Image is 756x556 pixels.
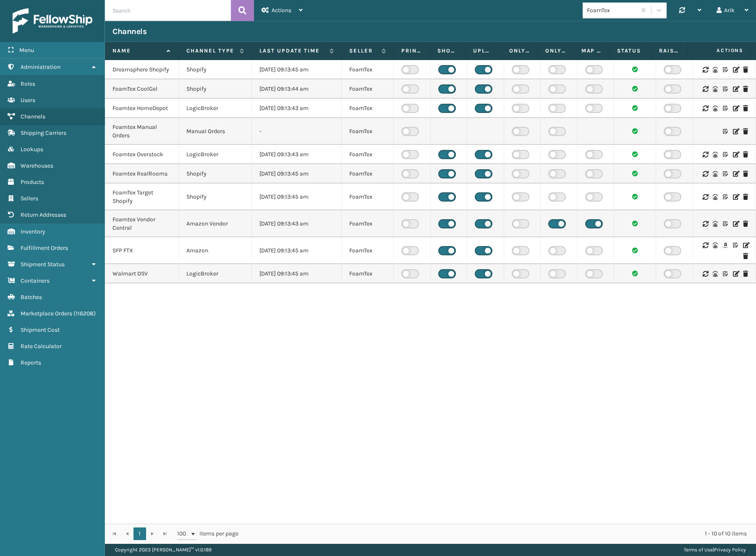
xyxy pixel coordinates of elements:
[252,164,342,184] td: [DATE] 09:13:45 am
[21,129,66,136] span: Shipping Carriers
[252,79,342,99] td: [DATE] 09:13:44 am
[703,86,708,92] i: Sync
[21,178,44,186] span: Products
[179,210,252,237] td: Amazon Vendor
[112,170,171,178] div: Foamtex RealRooms
[743,129,748,134] i: Delete
[21,310,72,317] span: Marketplace Orders
[342,79,394,99] td: FoamTex
[21,63,60,71] span: Administration
[743,86,748,92] i: Delete
[743,67,748,73] i: Delete
[733,105,738,111] i: Edit
[179,118,252,145] td: Manual Orders
[733,221,738,227] i: Edit
[632,194,638,199] i: Channel sync succeeded.
[342,60,394,79] td: FoamTex
[259,47,325,55] label: Last update time
[632,128,638,134] i: Channel sync succeeded.
[252,118,342,145] td: -
[743,105,748,111] i: Delete
[743,171,748,177] i: Delete
[684,547,713,553] a: Terms of Use
[723,86,728,92] i: Customize Label
[703,271,708,277] i: Sync
[112,247,171,255] div: SFP FTX
[252,237,342,264] td: [DATE] 09:13:45 am
[401,47,422,55] label: Print packing slip
[342,264,394,283] td: FoamTex
[21,261,65,268] span: Shipment Status
[342,99,394,118] td: FoamTex
[703,152,708,157] i: Sync
[252,184,342,210] td: [DATE] 09:13:45 am
[252,145,342,164] td: [DATE] 09:13:43 am
[179,145,252,164] td: LogicBroker
[252,60,342,79] td: [DATE] 09:13:45 am
[733,129,738,134] i: Edit
[177,527,238,540] span: items per page
[342,118,394,145] td: FoamTex
[112,189,171,205] div: FoamTex Target Shopify
[632,170,638,176] i: Channel sync succeeded.
[659,47,680,55] label: Raise Error On Related FO
[112,270,171,278] div: Walmart DSV
[733,194,738,200] i: Edit
[733,86,738,92] i: Edit
[112,47,162,55] label: Name
[21,359,41,366] span: Reports
[21,244,68,252] span: Fulfillment Orders
[179,99,252,118] td: LogicBroker
[723,152,728,157] i: Customize Label
[21,294,42,301] span: Batches
[342,237,394,264] td: FoamTex
[703,105,708,111] i: Sync
[690,44,748,58] span: Actions
[632,151,638,157] i: Channel sync succeeded.
[112,150,171,159] div: Foamtex Overstock
[703,242,708,248] i: Sync
[473,47,494,55] label: Upload inventory
[713,105,718,111] i: Warehouse Codes
[723,242,728,248] i: Amazon Templates
[581,47,602,55] label: Map Channel Service
[733,271,738,277] i: Edit
[713,271,718,277] i: Warehouse Codes
[632,86,638,92] i: Channel sync succeeded.
[723,129,728,134] i: Customize Label
[632,220,638,226] i: Channel sync succeeded.
[743,242,748,248] i: Edit
[179,237,252,264] td: Amazon
[703,194,708,200] i: Sync
[21,343,62,350] span: Rate Calculator
[509,47,530,55] label: Only Ship using Required Carrier Service
[342,164,394,184] td: FoamTex
[112,26,146,37] h3: Channels
[19,47,34,54] span: Menu
[733,67,738,73] i: Edit
[713,67,718,73] i: Warehouse Codes
[723,105,728,111] i: Customize Label
[73,310,96,317] span: ( 116208 )
[179,184,252,210] td: Shopify
[342,145,394,164] td: FoamTex
[703,221,708,227] i: Sync
[733,152,738,157] i: Edit
[743,221,748,227] i: Delete
[21,113,45,120] span: Channels
[252,99,342,118] td: [DATE] 09:13:43 am
[272,7,291,14] span: Actions
[112,104,171,113] div: Foamtex HomeDepot
[632,105,638,111] i: Channel sync succeeded.
[21,277,50,284] span: Containers
[21,97,35,104] span: Users
[21,228,45,235] span: Inventory
[349,47,377,55] label: Seller
[179,79,252,99] td: Shopify
[437,47,458,55] label: Should Sync
[713,86,718,92] i: Warehouse Codes
[632,247,638,253] i: Channel sync succeeded.
[13,8,92,34] img: logo
[545,47,566,55] label: Only Ship from Required Warehouse
[723,171,728,177] i: Customize Label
